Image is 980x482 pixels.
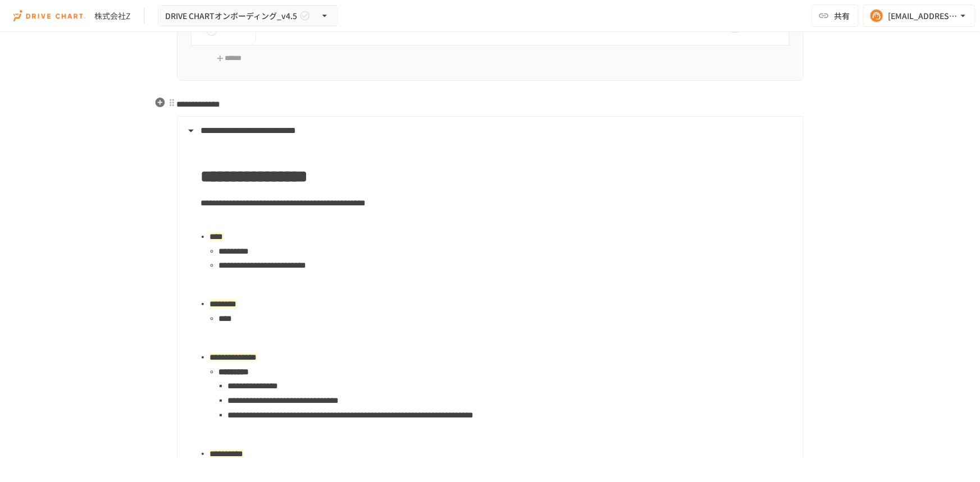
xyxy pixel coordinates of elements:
img: i9VDDS9JuLRLX3JIUyK59LcYp6Y9cayLPHs4hOxMB9W [13,7,85,25]
button: [EMAIL_ADDRESS][DOMAIN_NAME] [863,4,976,27]
button: DRIVE CHARTオンボーディング_v4.5 [158,5,338,27]
span: DRIVE CHARTオンボーディング_v4.5 [165,9,297,23]
div: [EMAIL_ADDRESS][DOMAIN_NAME] [888,9,958,23]
button: 共有 [812,4,859,27]
div: 株式会社Z [94,10,130,22]
span: 共有 [834,10,850,22]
